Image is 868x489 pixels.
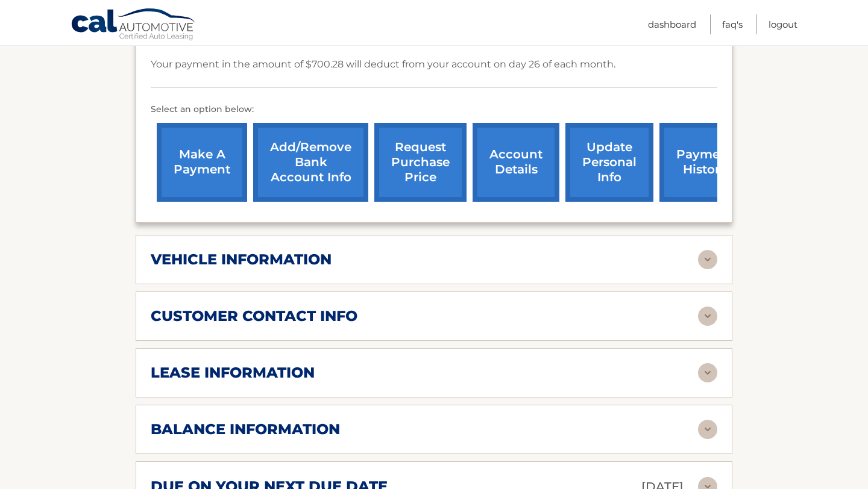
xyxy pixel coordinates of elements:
img: accordion-rest.svg [698,363,717,382]
a: Dashboard [648,14,696,34]
img: accordion-rest.svg [698,250,717,269]
a: make a payment [157,123,247,202]
img: accordion-rest.svg [698,307,717,326]
a: Logout [769,14,797,34]
a: update personal info [565,123,653,202]
img: accordion-rest.svg [698,420,717,439]
a: FAQ's [722,14,743,34]
h2: balance information [151,420,340,438]
h2: vehicle information [151,251,332,269]
h2: customer contact info [151,307,357,325]
p: Your payment in the amount of $700.28 will deduct from your account on day 26 of each month. [151,56,615,73]
a: Cal Automotive [71,8,197,43]
a: account details [473,123,559,202]
h2: lease information [151,364,315,382]
p: Select an option below: [151,102,717,117]
a: Add/Remove bank account info [253,123,368,202]
a: request purchase price [374,123,467,202]
a: payment history [659,123,750,202]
